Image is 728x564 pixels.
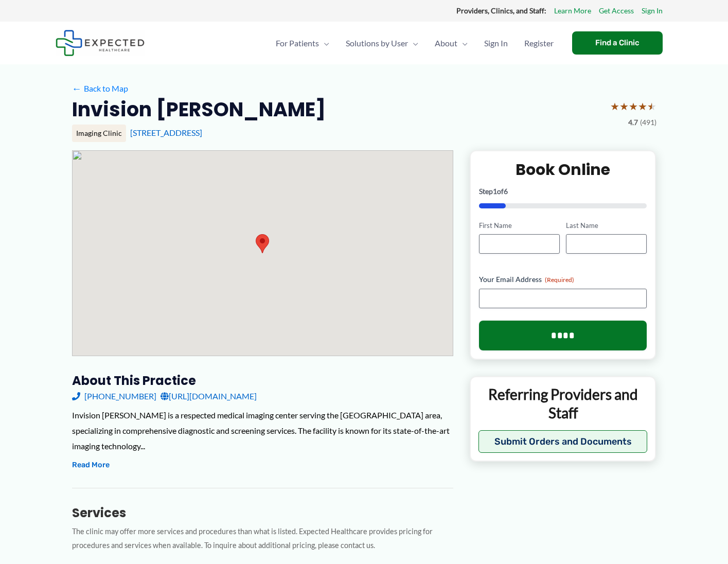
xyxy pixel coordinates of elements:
div: Invision [PERSON_NAME] is a respected medical imaging center serving the [GEOGRAPHIC_DATA] area, ... [72,408,453,453]
span: Menu Toggle [319,25,329,61]
span: 1 [493,187,497,196]
button: Read More [72,459,110,471]
h3: Services [72,505,453,521]
span: Sign In [484,25,508,61]
a: [URL][DOMAIN_NAME] [161,389,257,404]
span: Register [524,25,554,61]
a: ←Back to Map [72,81,128,96]
a: Solutions by UserMenu Toggle [338,25,427,61]
a: Find a Clinic [572,31,663,55]
a: Learn More [554,4,591,17]
nav: Primary Site Navigation [268,25,562,61]
a: Get Access [599,4,634,17]
span: ★ [629,97,638,116]
span: 4.7 [628,116,638,129]
a: [PHONE_NUMBER] [72,389,156,404]
a: AboutMenu Toggle [427,25,476,61]
a: Sign In [642,4,663,17]
label: Your Email Address [479,274,647,285]
h2: Invision [PERSON_NAME] [72,97,326,122]
span: (Required) [545,276,574,284]
span: ★ [647,97,656,116]
div: Imaging Clinic [72,125,126,142]
a: For PatientsMenu Toggle [268,25,338,61]
span: About [435,25,457,61]
span: Solutions by User [346,25,408,61]
span: ★ [638,97,647,116]
span: 6 [504,187,508,196]
button: Submit Orders and Documents [478,430,648,453]
span: ★ [610,97,619,116]
span: ★ [619,97,629,116]
h3: About this practice [72,373,453,389]
img: Expected Healthcare Logo - side, dark font, small [56,30,145,56]
span: For Patients [276,25,319,61]
span: ← [72,83,82,93]
a: Register [516,25,562,61]
p: Step of [479,188,647,195]
span: Menu Toggle [408,25,418,61]
p: The clinic may offer more services and procedures than what is listed. Expected Healthcare provid... [72,525,453,553]
a: Sign In [476,25,516,61]
strong: Providers, Clinics, and Staff: [456,6,546,15]
span: (491) [640,116,656,129]
label: First Name [479,221,560,231]
a: [STREET_ADDRESS] [130,128,202,137]
p: Referring Providers and Staff [478,385,648,422]
span: Menu Toggle [457,25,468,61]
h2: Book Online [479,160,647,180]
label: Last Name [566,221,647,231]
